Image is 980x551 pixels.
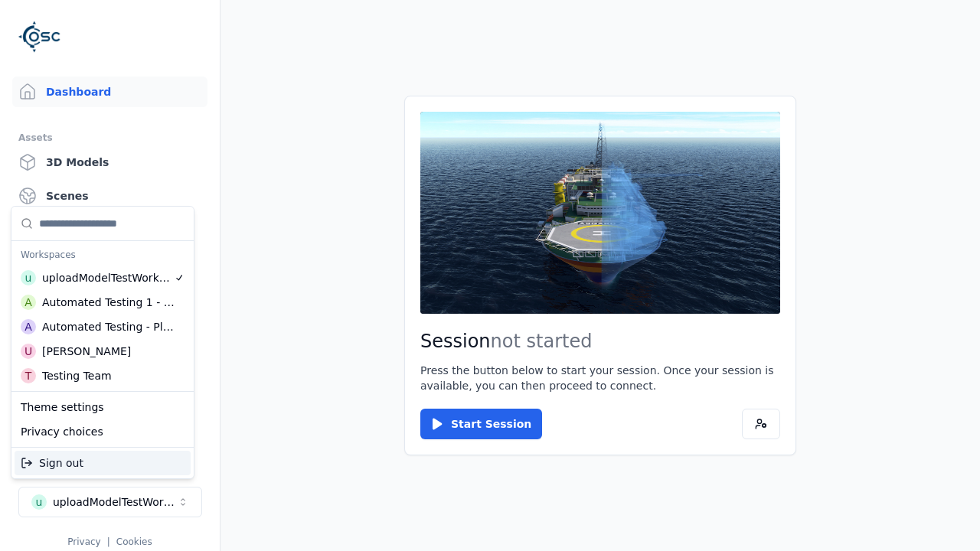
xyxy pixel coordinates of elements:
div: U [21,344,36,359]
div: T [21,368,36,383]
div: [PERSON_NAME] [42,344,131,359]
div: Theme settings [15,395,191,419]
div: Automated Testing 1 - Playwright [42,295,175,310]
div: Suggestions [11,207,194,391]
div: u [21,270,36,285]
div: Privacy choices [15,419,191,444]
div: Testing Team [42,368,112,383]
div: Suggestions [11,392,194,447]
div: A [21,295,36,310]
div: Automated Testing - Playwright [42,319,175,334]
div: Sign out [15,451,191,475]
div: Workspaces [15,244,191,266]
div: uploadModelTestWorkspace [42,270,174,285]
div: A [21,319,36,334]
div: Suggestions [11,448,194,478]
